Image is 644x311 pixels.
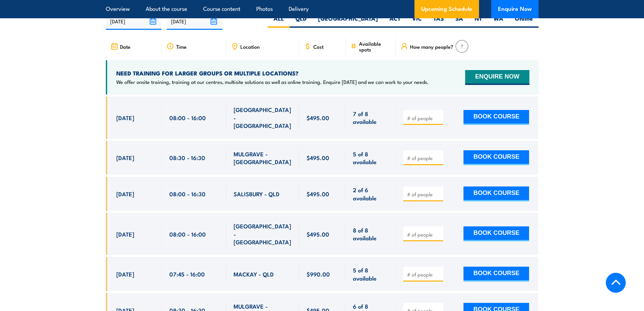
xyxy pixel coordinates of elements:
[463,267,529,282] button: BOOK COURSE
[240,44,260,49] span: Location
[353,266,388,282] span: 5 of 8 available
[307,114,329,121] span: $495.00
[290,15,312,28] label: QLD
[307,230,329,238] span: $495.00
[407,231,441,238] input: # of people
[234,106,292,129] span: [GEOGRAPHIC_DATA] - [GEOGRAPHIC_DATA]
[116,114,134,121] span: [DATE]
[407,115,441,121] input: # of people
[307,270,330,278] span: $990.00
[116,270,134,278] span: [DATE]
[384,15,406,28] label: ACT
[120,44,130,49] span: Date
[428,15,450,28] label: TAS
[234,190,280,198] span: SALISBURY - QLD
[353,186,388,202] span: 2 of 6 available
[268,15,290,28] label: ALL
[353,226,388,242] span: 8 of 8 available
[353,110,388,126] span: 7 of 8 available
[116,79,429,85] p: We offer onsite training, training at our centres, multisite solutions as well as online training...
[169,190,206,198] span: 08:00 - 16:30
[463,150,529,165] button: BOOK COURSE
[450,15,469,28] label: SA
[407,271,441,278] input: # of people
[469,15,488,28] label: NT
[410,44,453,49] span: How many people?
[116,69,429,77] h4: NEED TRAINING FOR LARGER GROUPS OR MULTIPLE LOCATIONS?
[509,15,539,28] label: Online
[167,13,222,30] input: To date
[169,114,206,121] span: 08:00 - 16:00
[169,230,206,238] span: 08:00 - 16:00
[406,15,428,28] label: VIC
[407,191,441,198] input: # of people
[353,150,388,166] span: 5 of 8 available
[169,270,205,278] span: 07:45 - 16:00
[463,110,529,125] button: BOOK COURSE
[116,230,134,238] span: [DATE]
[234,222,292,246] span: [GEOGRAPHIC_DATA] - [GEOGRAPHIC_DATA]
[234,150,292,166] span: MULGRAVE - [GEOGRAPHIC_DATA]
[463,186,529,201] button: BOOK COURSE
[234,270,274,278] span: MACKAY - QLD
[313,44,324,49] span: Cost
[176,44,187,49] span: Time
[312,15,384,28] label: [GEOGRAPHIC_DATA]
[307,190,329,198] span: $495.00
[407,155,441,161] input: # of people
[106,13,162,30] input: From date
[488,15,509,28] label: WA
[307,154,329,161] span: $495.00
[359,41,391,52] span: Available spots
[116,190,134,198] span: [DATE]
[463,226,529,241] button: BOOK COURSE
[465,70,529,85] button: ENQUIRE NOW
[169,154,205,161] span: 08:30 - 16:30
[116,154,134,161] span: [DATE]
